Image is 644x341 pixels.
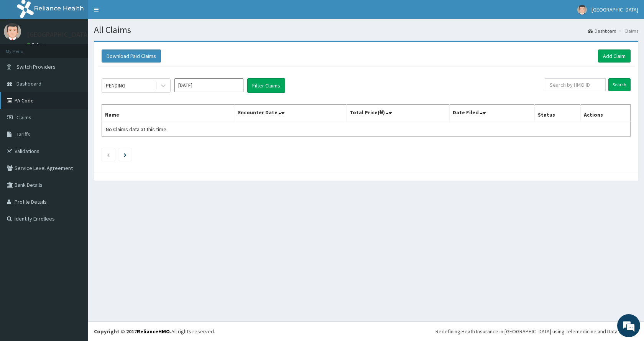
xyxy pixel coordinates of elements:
span: [GEOGRAPHIC_DATA] [591,6,638,13]
div: PENDING [106,82,125,89]
input: Search [608,78,631,91]
a: Previous page [107,151,110,158]
span: Dashboard [16,80,41,87]
th: Name [102,105,235,122]
input: Search by HMO ID [545,78,606,91]
a: RelianceHMO [137,328,170,335]
input: Select Month and Year [174,78,243,92]
p: [GEOGRAPHIC_DATA] [27,31,90,38]
a: Next page [124,151,127,158]
img: User Image [577,5,587,15]
th: Encounter Date [235,105,346,122]
a: Online [27,42,45,47]
a: Dashboard [588,28,616,34]
button: Download Paid Claims [102,49,161,63]
a: Add Claim [598,49,631,63]
div: Redefining Heath Insurance in [GEOGRAPHIC_DATA] using Telemedicine and Data Science! [435,328,638,335]
th: Actions [581,105,631,122]
span: Tariffs [16,131,30,138]
th: Total Price(₦) [346,105,449,122]
h1: All Claims [94,25,638,35]
li: Claims [617,28,638,34]
span: Switch Providers [16,63,56,70]
img: User Image [4,23,21,40]
span: No Claims data at this time. [106,126,168,133]
span: Claims [16,114,31,121]
button: Filter Claims [247,78,285,93]
th: Date Filed [449,105,535,122]
footer: All rights reserved. [88,321,644,341]
strong: Copyright © 2017 . [94,328,171,335]
th: Status [535,105,581,122]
